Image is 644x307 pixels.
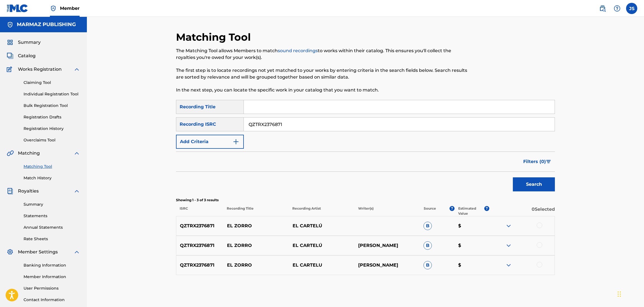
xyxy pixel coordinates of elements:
img: Summary [7,39,13,46]
img: expand [73,66,80,73]
img: Member Settings [7,249,13,255]
img: filter [546,160,551,163]
p: Recording Artist [289,206,354,216]
a: Individual Registration Tool [24,91,80,97]
p: [PERSON_NAME] [354,242,420,249]
div: User Menu [626,3,637,14]
p: EL ZORRO [223,242,289,249]
p: $ [455,262,489,269]
h5: MARMAZ PUBLISHING [17,21,76,28]
span: Works Registration [18,66,62,73]
iframe: Chat Widget [616,280,644,307]
img: MLC Logo [7,4,28,12]
p: ISRC [176,206,223,216]
div: Widget de chat [616,280,644,307]
span: Matching [18,150,40,157]
p: [PERSON_NAME] [354,262,420,269]
img: Royalties [7,188,13,194]
img: expand [505,223,512,229]
button: Add Criteria [176,135,244,149]
p: $ [455,242,489,249]
p: In the next step, you can locate the specific work in your catalog that you want to match. [176,87,468,93]
p: Recording Title [223,206,289,216]
p: QZTRX2376871 [176,262,223,269]
a: Summary [24,201,80,207]
img: Catalog [7,52,13,59]
a: Member Information [24,274,80,280]
img: expand [505,262,512,269]
form: Search Form [176,100,555,194]
p: 0 Selected [489,206,555,216]
a: Rate Sheets [24,236,80,242]
div: Arrastrar [618,286,621,303]
a: Bulk Registration Tool [24,103,80,109]
p: The Matching Tool allows Members to match to works within their catalog. This ensures you'll coll... [176,47,468,61]
a: Statements [24,213,80,219]
a: User Permissions [24,285,80,291]
p: QZTRX2376871 [176,223,223,229]
iframe: Resource Center [628,209,644,255]
img: expand [505,242,512,249]
img: expand [73,249,80,255]
a: Match History [24,175,80,181]
h2: Matching Tool [176,31,254,43]
img: Matching [7,150,14,157]
button: Search [513,177,555,191]
span: Royalties [18,188,39,194]
a: Overclaims Tool [24,137,80,143]
p: $ [455,223,489,229]
span: B [423,261,432,269]
button: Filters (0) [520,155,555,169]
a: SummarySummary [7,39,41,46]
span: B [423,241,432,250]
a: Annual Statements [24,224,80,230]
span: Filters ( 0 ) [523,158,546,165]
p: EL CARTELÚ [289,223,354,229]
a: Registration History [24,126,80,132]
a: Contact Information [24,297,80,303]
span: B [423,222,432,230]
div: Help [611,3,623,14]
img: Works Registration [7,66,14,73]
p: Showing 1 - 3 of 3 results [176,198,555,203]
img: 9d2ae6d4665cec9f34b9.svg [233,138,239,145]
span: Summary [18,39,41,46]
a: sound recordings [278,48,318,53]
p: Estimated Value [458,206,484,216]
a: Public Search [597,3,608,14]
p: EL CARTELÚ [289,242,354,249]
img: Accounts [7,21,13,28]
span: Catalog [18,52,36,59]
img: expand [73,150,80,157]
p: The first step is to locate recordings not yet matched to your works by entering criteria in the ... [176,67,468,81]
a: Registration Drafts [24,114,80,120]
span: ? [484,206,489,211]
a: Claiming Tool [24,80,80,86]
img: expand [73,188,80,194]
img: help [614,5,620,12]
p: Writer(s) [354,206,420,216]
a: Matching Tool [24,164,80,169]
p: EL ZORRO [223,262,289,269]
span: Member [60,5,80,12]
img: Top Rightsholder [50,5,57,12]
p: EL ZORRO [223,223,289,229]
span: ? [450,206,455,211]
img: search [599,5,606,12]
p: Source [424,206,436,216]
span: Member Settings [18,249,58,255]
p: QZTRX2376871 [176,242,223,249]
a: CatalogCatalog [7,52,36,59]
a: Banking Information [24,262,80,268]
p: EL CARTELU [289,262,354,269]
